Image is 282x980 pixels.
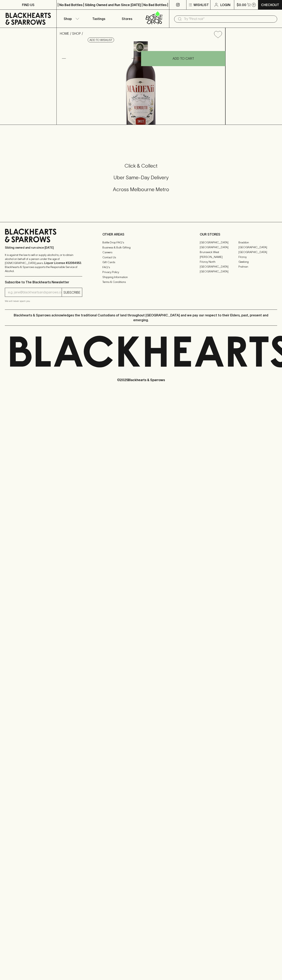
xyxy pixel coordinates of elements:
input: e.g. jane@blackheartsandsparrows.com.au [8,289,62,296]
div: Call to action block [5,146,277,214]
p: Tastings [92,16,105,21]
h5: Across Melbourne Metro [5,186,277,193]
a: [GEOGRAPHIC_DATA] [200,240,238,245]
p: SUBSCRIBE [63,290,80,295]
a: Terms & Conditions [102,280,180,285]
p: ADD TO CART [173,56,194,61]
a: [GEOGRAPHIC_DATA] [200,245,238,250]
a: Brunswick West [200,250,238,254]
a: Careers [102,250,180,255]
strong: Liquor License #32064953 [44,261,81,265]
p: Blackhearts & Sparrows acknowledges the traditional Custodians of land throughout [GEOGRAPHIC_DAT... [8,313,274,322]
a: [PERSON_NAME] [200,254,238,259]
a: Braddon [238,240,277,245]
button: SUBSCRIBE [62,288,82,297]
p: Login [220,2,230,7]
a: [GEOGRAPHIC_DATA] [200,264,238,269]
p: Wishlist [194,2,209,7]
p: Shop [64,16,72,21]
img: 12716.png [57,41,225,125]
a: Bottle Drop FAQ's [102,240,180,245]
a: SHOP [72,32,81,35]
a: Shipping Information [102,275,180,279]
p: Subscribe to The Blackhearts Newsletter [5,280,82,285]
a: Contact Us [102,255,180,260]
p: OUR STORES [200,232,277,237]
a: Business & Bulk Gifting [102,245,180,250]
p: Checkout [261,2,279,7]
button: Add to wishlist [88,38,114,42]
a: Gift Cards [102,260,180,265]
button: ADD TO CART [141,51,225,66]
h5: Uber Same-Day Delivery [5,174,277,181]
p: Sibling owned and run since [DATE] [5,246,82,250]
p: FIND US [22,2,34,7]
a: [GEOGRAPHIC_DATA] [200,269,238,274]
input: Try "Pinot noir" [184,16,274,22]
a: HOME [60,32,69,35]
a: Fitzroy North [200,259,238,264]
a: Tastings [85,10,113,28]
p: $0.00 [237,2,246,7]
p: We will never spam you [5,299,82,303]
a: Prahran [238,264,277,269]
p: OTHER AREAS [102,232,180,237]
a: Geelong [238,259,277,264]
p: It is against the law to sell or supply alcohol to, or to obtain alcohol on behalf of a person un... [5,253,82,273]
a: [GEOGRAPHIC_DATA] [238,250,277,254]
h5: Click & Collect [5,163,277,169]
a: [GEOGRAPHIC_DATA] [238,245,277,250]
a: FAQ's [102,265,180,270]
p: Stores [122,16,132,21]
p: 0 [253,4,255,6]
a: Fitzroy [238,254,277,259]
button: Shop [57,10,85,28]
button: Add to wishlist [212,29,224,40]
a: Stores [113,10,141,28]
a: Privacy Policy [102,270,180,275]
